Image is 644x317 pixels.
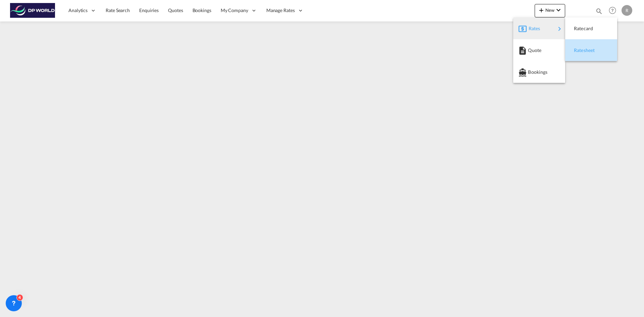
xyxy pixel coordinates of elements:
div: Ratesheet [571,42,612,59]
md-icon: icon-chevron-right [555,25,563,33]
span: Bookings [528,65,535,79]
span: Ratesheet [574,44,581,57]
span: Ratecard [574,22,581,35]
span: Quote [528,44,535,57]
div: Ratecard [571,20,612,37]
button: Quote [513,39,565,61]
div: Bookings [519,64,560,81]
button: Bookings [513,61,565,83]
div: Quote [519,42,560,59]
span: Rates [529,22,537,35]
